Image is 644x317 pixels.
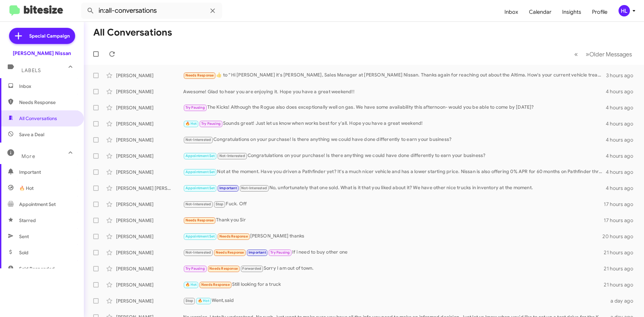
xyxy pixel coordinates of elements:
[219,186,237,190] span: Important
[209,266,238,271] span: Needs Response
[216,250,244,255] span: Needs Response
[606,298,639,304] div: a day ago
[183,104,606,111] div: The Kicks! Although the Rogue also does exceptionally well on gas. We have some availability this...
[185,202,211,206] span: Not-Interested
[604,265,639,272] div: 21 hours ago
[183,200,604,208] div: Fuck. Off
[116,137,183,143] div: [PERSON_NAME]
[241,266,263,272] span: Forwarded
[604,201,639,208] div: 17 hours ago
[183,216,604,224] div: Thank you Sir
[183,88,606,95] div: Awesome! Glad to hear you are enjoying it. Hope you have a great weekend!!
[21,67,41,73] span: Labels
[586,50,589,58] span: »
[183,152,606,160] div: Congratulations on your purchase! Is there anything we could have done differently to earn your b...
[185,105,205,110] span: Try Pausing
[185,282,197,287] span: 🔥 Hot
[606,185,639,192] div: 4 hours ago
[185,170,215,174] span: Appointment Set
[183,168,606,176] div: Not at the moment. Have you driven a Pathfinder yet? It's a much nicer vehicle and has a lower st...
[116,185,183,192] div: [PERSON_NAME] [PERSON_NAME]
[241,186,267,190] span: Not-Interested
[183,120,606,127] div: Sounds great! Just let us know when works best for y'all. Hope you have a great weekend!
[606,88,639,95] div: 4 hours ago
[185,186,215,190] span: Appointment Set
[116,72,183,79] div: [PERSON_NAME]
[19,99,76,106] span: Needs Response
[185,266,205,271] span: Try Pausing
[606,137,639,143] div: 4 hours ago
[185,218,214,222] span: Needs Response
[116,104,183,111] div: [PERSON_NAME]
[582,47,636,61] button: Next
[19,83,76,90] span: Inbox
[116,153,183,159] div: [PERSON_NAME]
[183,71,606,79] div: ​👍​ to “ Hi [PERSON_NAME] it's [PERSON_NAME], Sales Manager at [PERSON_NAME] Nissan. Thanks again...
[219,234,248,239] span: Needs Response
[619,5,630,16] div: HL
[19,265,55,272] span: Sold Responded
[116,233,183,240] div: [PERSON_NAME]
[116,169,183,175] div: [PERSON_NAME]
[587,2,613,22] a: Profile
[604,281,639,288] div: 21 hours ago
[183,281,604,288] div: Still looking for a truck
[219,154,245,158] span: Not-Interested
[571,47,636,61] nav: Page navigation example
[185,250,211,255] span: Not-Interested
[116,281,183,288] div: [PERSON_NAME]
[183,249,604,256] div: If i need to buy other one
[570,47,582,61] button: Previous
[116,201,183,208] div: [PERSON_NAME]
[604,249,639,256] div: 21 hours ago
[93,27,172,38] h1: All Conversations
[116,298,183,304] div: [PERSON_NAME]
[183,184,606,192] div: No, unfortunately that one sold. What is it that you liked about it? We have other nice trucks in...
[602,233,639,240] div: 20 hours ago
[116,265,183,272] div: [PERSON_NAME]
[183,265,604,272] div: Sorry I am out of town.
[185,73,214,77] span: Needs Response
[185,138,211,142] span: Not-Interested
[524,2,557,22] a: Calendar
[185,234,215,239] span: Appointment Set
[557,2,587,22] a: Insights
[198,299,209,303] span: 🔥 Hot
[185,154,215,158] span: Appointment Set
[606,169,639,175] div: 4 hours ago
[29,33,70,39] span: Special Campaign
[116,120,183,127] div: [PERSON_NAME]
[116,217,183,224] div: [PERSON_NAME]
[216,202,224,206] span: Stop
[606,72,639,79] div: 3 hours ago
[19,217,36,224] span: Starred
[81,3,222,19] input: Search
[9,28,75,44] a: Special Campaign
[185,299,194,303] span: Stop
[116,88,183,95] div: [PERSON_NAME]
[185,121,197,126] span: 🔥 Hot
[19,115,57,122] span: All Conversations
[21,153,35,159] span: More
[183,136,606,144] div: Congratulations on your purchase! Is there anything we could have done differently to earn your b...
[13,50,71,57] div: [PERSON_NAME] Nissan
[606,104,639,111] div: 4 hours ago
[19,233,29,240] span: Sent
[116,249,183,256] div: [PERSON_NAME]
[201,282,230,287] span: Needs Response
[606,120,639,127] div: 4 hours ago
[19,131,44,138] span: Save a Deal
[499,2,524,22] a: Inbox
[201,121,221,126] span: Try Pausing
[574,50,578,58] span: «
[589,51,632,58] span: Older Messages
[19,201,56,208] span: Appointment Set
[270,250,290,255] span: Try Pausing
[19,169,76,175] span: Important
[249,250,266,255] span: Important
[613,5,637,16] button: HL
